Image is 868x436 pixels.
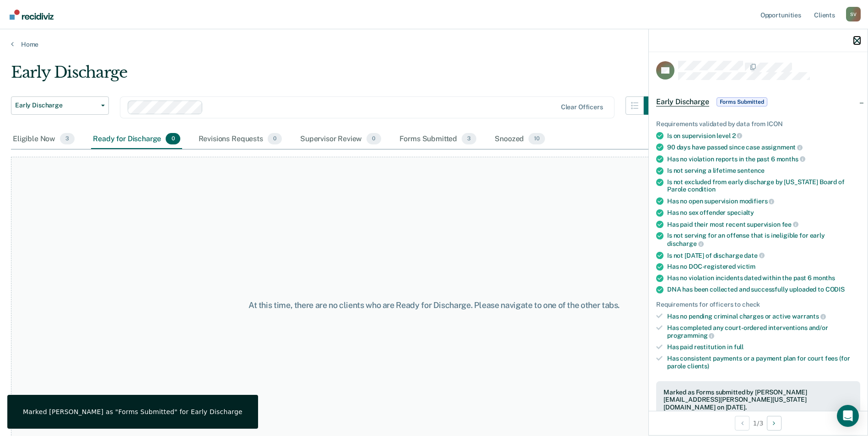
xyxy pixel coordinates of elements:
span: 10 [528,133,545,145]
div: Is not [DATE] of discharge [667,251,860,260]
div: 1 / 3 [649,411,868,435]
img: Recidiviz [10,10,54,20]
div: Has no DOC-registered [667,263,860,271]
div: Revisions Requests [197,129,284,149]
div: Is not excluded from early discharge by [US_STATE] Board of Parole [667,178,860,194]
div: Has no violation incidents dated within the past 6 [667,274,860,282]
span: condition [688,186,716,193]
span: 0 [166,133,180,145]
span: specialty [727,209,754,216]
button: Previous Opportunity [735,416,749,431]
div: Supervisor Review [298,129,383,149]
div: Is not serving a lifetime [667,167,860,175]
div: Has no violation reports in the past 6 [667,155,860,163]
div: 90 days have passed since case [667,143,860,151]
div: Eligible Now [11,129,76,149]
div: Is not serving for an offense that is ineligible for early [667,232,860,247]
div: Has no sex offender [667,209,860,217]
div: At this time, there are no clients who are Ready for Discharge. Please navigate to one of the oth... [223,300,646,310]
span: programming [667,332,714,339]
span: 3 [462,133,476,145]
span: Early Discharge [656,97,709,106]
div: S V [846,7,861,21]
div: Clear officers [561,103,603,111]
span: victim [737,263,755,270]
div: Early Discharge [11,63,662,89]
span: 2 [732,132,743,139]
span: warrants [792,313,826,320]
span: date [744,252,764,259]
span: clients) [687,362,709,370]
div: Marked as Forms submitted by [PERSON_NAME][EMAIL_ADDRESS][PERSON_NAME][US_STATE][DOMAIN_NAME] on ... [663,388,853,411]
span: full [734,343,744,351]
div: Has consistent payments or a payment plan for court fees (for parole [667,355,860,370]
div: Has no open supervision [667,197,860,205]
div: Ready for Discharge [91,129,182,149]
div: Marked [PERSON_NAME] as "Forms Submitted" for Early Discharge [23,408,243,416]
button: Next Opportunity [767,416,782,431]
div: Snoozed [493,129,547,149]
span: months [813,274,835,282]
button: Profile dropdown button [846,7,861,21]
span: 0 [367,133,381,145]
div: Forms Submitted [398,129,479,149]
span: CODIS [825,286,845,293]
div: DNA has been collected and successfully uploaded to [667,286,860,293]
div: Requirements for officers to check [656,301,860,308]
span: Early Discharge [15,101,97,109]
span: fee [782,221,798,228]
div: Has paid restitution in [667,343,860,351]
div: Has no pending criminal charges or active [667,312,860,320]
a: Home [11,40,857,48]
div: Has completed any court-ordered interventions and/or [667,324,860,340]
span: 3 [60,133,75,145]
div: Early DischargeForms Submitted [649,87,868,117]
span: assignment [761,144,803,151]
div: Open Intercom Messenger [837,405,859,427]
span: discharge [667,240,704,247]
span: modifiers [739,197,775,205]
span: Forms Submitted [717,97,767,106]
div: Is on supervision level [667,132,860,140]
span: 0 [268,133,282,145]
div: Has paid their most recent supervision [667,220,860,229]
span: sentence [737,167,765,174]
span: months [776,155,805,163]
div: Requirements validated by data from ICON [656,120,860,128]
